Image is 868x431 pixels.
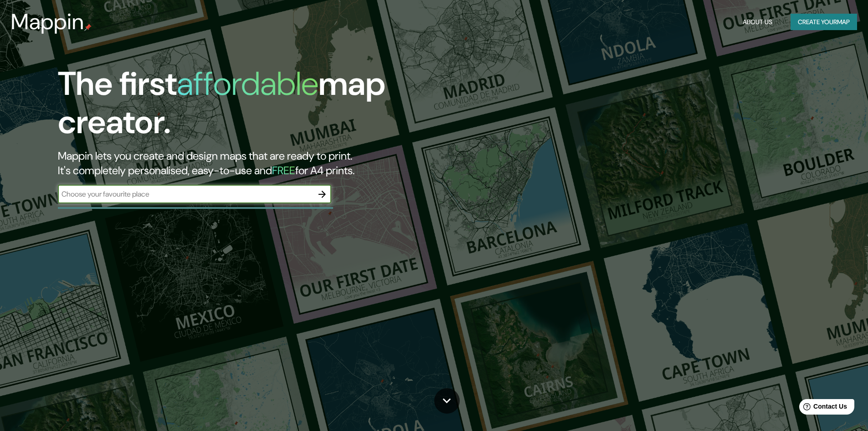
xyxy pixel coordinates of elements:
button: Create yourmap [791,14,857,31]
h2: Mappin lets you create and design maps that are ready to print. It's completely personalised, eas... [58,149,492,178]
img: mappin-pin [84,24,92,31]
h5: FREE [272,163,295,177]
h1: The first map creator. [58,65,492,149]
button: About Us [739,14,776,31]
h1: affordable [177,62,318,105]
input: Choose your favourite place [58,189,313,199]
h3: Mappin [11,9,84,35]
iframe: Help widget launcher [787,395,858,421]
